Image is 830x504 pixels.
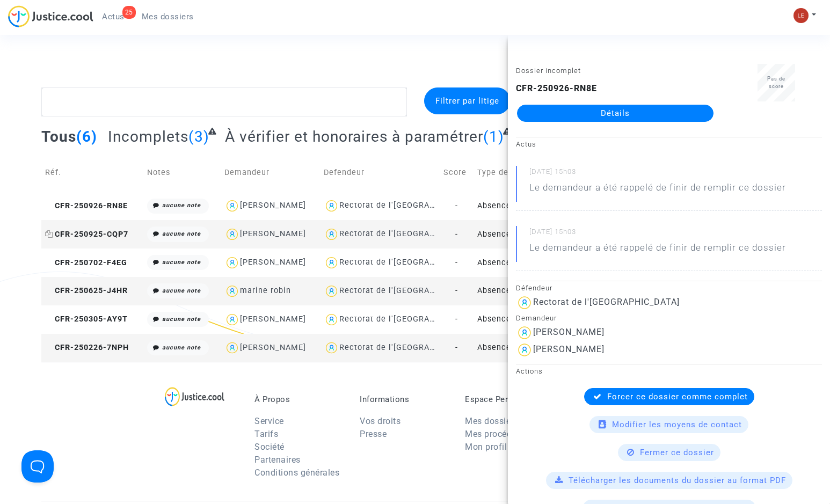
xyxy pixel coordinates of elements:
[435,96,499,106] span: Filtrer par litige
[162,230,201,237] i: aucune note
[162,344,201,351] i: aucune note
[516,367,543,375] small: Actions
[162,259,201,266] i: aucune note
[529,241,786,260] p: Le demandeur a été rappelé de finir de remplir ce dossier
[324,198,339,214] img: icon-user.svg
[516,294,533,311] img: icon-user.svg
[254,395,344,404] p: À Propos
[474,305,593,334] td: Absence de mise à disposition d'AESH
[360,416,401,426] a: Vos droits
[360,429,387,439] a: Presse
[21,450,54,483] iframe: Help Scout Beacon - Open
[465,429,529,439] a: Mes procédures
[142,12,194,21] span: Mes dossiers
[45,230,128,239] span: CFR-250925-CQP7
[254,416,284,426] a: Service
[240,229,306,238] div: [PERSON_NAME]
[162,287,201,294] i: aucune note
[455,201,458,210] span: -
[455,286,458,295] span: -
[254,455,301,465] a: Partenaires
[162,202,201,209] i: aucune note
[465,416,518,426] a: Mes dossiers
[569,476,786,485] span: Télécharger les documents du dossier au format PDF
[516,314,557,322] small: Demandeur
[339,315,653,324] div: Rectorat de l'[GEOGRAPHIC_DATA] ([GEOGRAPHIC_DATA]-[GEOGRAPHIC_DATA])
[516,83,597,93] b: CFR-250926-RN8E
[254,442,285,452] a: Société
[102,12,125,21] span: Actus
[529,181,786,200] p: Le demandeur a été rappelé de finir de remplir ce dossier
[224,312,240,327] img: icon-user.svg
[533,344,605,354] div: [PERSON_NAME]
[612,420,742,429] span: Modifier les moyens de contact
[324,283,339,299] img: icon-user.svg
[517,105,713,122] a: Détails
[224,283,240,299] img: icon-user.svg
[474,192,593,220] td: Absence de mise à disposition d'AESH
[455,315,458,324] span: -
[455,230,458,239] span: -
[224,227,240,242] img: icon-user.svg
[640,448,714,457] span: Fermer ce dossier
[8,5,93,27] img: jc-logo.svg
[465,442,507,452] a: Mon profil
[474,334,593,362] td: Absence de mise à disposition d'AESH
[455,343,458,352] span: -
[516,140,536,148] small: Actus
[793,8,809,23] img: 7d989c7df380ac848c7da5f314e8ff03
[122,6,136,19] div: 25
[165,387,224,406] img: logo-lg.svg
[76,128,97,145] span: (6)
[254,468,339,478] a: Conditions générales
[108,128,188,145] span: Incomplets
[188,128,209,145] span: (3)
[324,227,339,242] img: icon-user.svg
[45,343,129,352] span: CFR-250226-7NPH
[133,9,202,25] a: Mes dossiers
[474,154,593,192] td: Type de dossier
[240,286,291,295] div: marine robin
[483,128,504,145] span: (1)
[474,277,593,305] td: Absence de mise à disposition d'AESH
[529,227,822,241] small: [DATE] 15h03
[224,255,240,271] img: icon-user.svg
[455,258,458,267] span: -
[339,229,476,238] div: Rectorat de l'[GEOGRAPHIC_DATA]
[225,128,483,145] span: À vérifier et honoraires à paramétrer
[240,258,306,267] div: [PERSON_NAME]
[224,198,240,214] img: icon-user.svg
[45,286,128,295] span: CFR-250625-J4HR
[533,327,605,337] div: [PERSON_NAME]
[516,324,533,341] img: icon-user.svg
[767,76,785,89] span: Pas de score
[516,341,533,359] img: icon-user.svg
[324,340,339,356] img: icon-user.svg
[529,167,822,181] small: [DATE] 15h03
[240,315,306,324] div: [PERSON_NAME]
[45,258,127,267] span: CFR-250702-F4EG
[474,249,593,277] td: Absence de mise à disposition d'AESH
[320,154,440,192] td: Defendeur
[324,312,339,327] img: icon-user.svg
[533,297,680,307] div: Rectorat de l'[GEOGRAPHIC_DATA]
[93,9,133,25] a: 25Actus
[516,284,552,292] small: Défendeur
[41,128,76,145] span: Tous
[45,315,128,324] span: CFR-250305-AY9T
[339,286,476,295] div: Rectorat de l'[GEOGRAPHIC_DATA]
[324,255,339,271] img: icon-user.svg
[339,201,476,210] div: Rectorat de l'[GEOGRAPHIC_DATA]
[240,343,306,352] div: [PERSON_NAME]
[465,395,554,404] p: Espace Personnel
[240,201,306,210] div: [PERSON_NAME]
[45,201,128,210] span: CFR-250926-RN8E
[224,340,240,356] img: icon-user.svg
[339,258,476,267] div: Rectorat de l'[GEOGRAPHIC_DATA]
[474,220,593,249] td: Absence de mise à disposition d'AESH
[254,429,278,439] a: Tarifs
[41,154,143,192] td: Réf.
[440,154,474,192] td: Score
[607,392,748,401] span: Forcer ce dossier comme complet
[162,316,201,323] i: aucune note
